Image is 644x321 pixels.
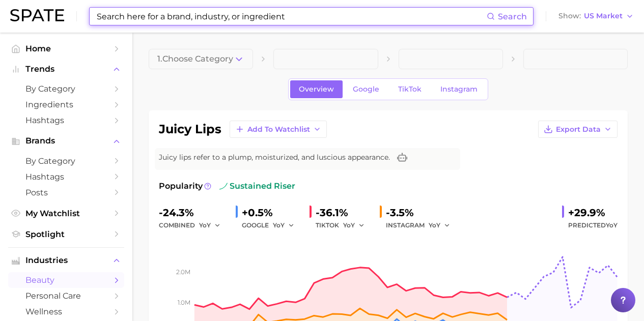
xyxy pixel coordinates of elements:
a: Hashtags [8,112,124,128]
span: by Category [25,156,107,166]
span: YoY [429,221,440,229]
span: Trends [25,65,107,74]
a: My Watchlist [8,206,124,221]
span: Show [558,13,581,19]
div: combined [159,219,228,231]
button: Industries [8,253,124,268]
span: wellness [25,307,107,316]
span: beauty [25,275,107,285]
span: Google [353,85,379,94]
a: Hashtags [8,169,124,185]
a: Home [8,41,124,56]
span: YoY [343,221,355,229]
span: 1. Choose Category [157,54,233,64]
span: Add to Watchlist [247,125,310,134]
a: Spotlight [8,226,124,242]
span: Spotlight [25,229,107,239]
a: beauty [8,272,124,288]
span: TikTok [398,85,422,94]
span: Brands [25,136,107,145]
span: by Category [25,84,107,94]
a: Ingredients [8,97,124,112]
div: -3.5% [386,205,457,221]
span: Export Data [556,125,601,134]
a: Google [344,80,388,98]
a: personal care [8,288,124,304]
div: +29.9% [568,205,618,221]
div: -36.1% [316,205,372,221]
img: SPATE [10,9,64,21]
span: My Watchlist [25,209,107,218]
span: Posts [25,188,107,197]
a: Overview [290,80,343,98]
div: GOOGLE [242,219,301,231]
a: wellness [8,304,124,319]
span: sustained riser [219,180,295,192]
button: YoY [343,219,365,231]
button: YoY [273,219,295,231]
button: Add to Watchlist [230,121,327,138]
span: Overview [299,85,334,94]
button: Brands [8,133,124,149]
span: Hashtags [25,172,107,182]
button: ShowUS Market [556,10,636,23]
a: Instagram [432,80,486,98]
div: INSTAGRAM [386,219,457,231]
button: YoY [199,219,221,231]
div: -24.3% [159,205,228,221]
a: Posts [8,185,124,200]
span: Popularity [159,180,203,192]
button: Trends [8,62,124,77]
span: YoY [273,221,285,229]
span: Juicy lips refer to a plump, moisturized, and luscious appearance. [159,152,390,163]
span: US Market [584,13,623,19]
span: Search [498,12,527,21]
span: Home [25,44,107,53]
div: +0.5% [242,205,301,221]
span: Hashtags [25,115,107,125]
span: Industries [25,256,107,265]
div: TIKTOK [316,219,372,231]
span: Instagram [440,85,478,94]
span: Ingredients [25,100,107,109]
a: TikTok [389,80,430,98]
button: 1.Choose Category [149,49,253,69]
h1: juicy lips [159,123,221,135]
input: Search here for a brand, industry, or ingredient [96,8,487,25]
img: sustained riser [219,182,228,190]
a: by Category [8,81,124,97]
span: YoY [199,221,211,229]
span: Predicted [568,219,618,231]
span: YoY [606,221,618,229]
a: by Category [8,153,124,169]
span: personal care [25,291,107,301]
button: Export Data [538,121,618,138]
button: YoY [429,219,451,231]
